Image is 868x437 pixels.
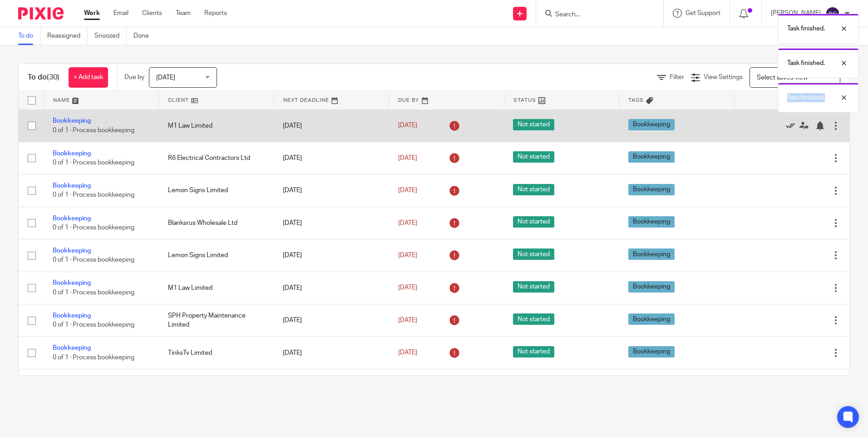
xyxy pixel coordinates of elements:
[159,304,274,337] td: SPH Property Maintenance Limited
[274,272,389,304] td: [DATE]
[159,239,274,272] td: Lemon Signs Limited
[274,239,389,272] td: [DATE]
[156,74,175,81] span: [DATE]
[53,183,91,189] a: Bookkeeping
[53,224,134,231] span: 0 of 1 · Process bookkeeping
[53,313,91,319] a: Bookkeeping
[274,337,389,369] td: [DATE]
[69,67,108,88] a: + Add task
[53,354,134,361] span: 0 of 1 · Process bookkeeping
[159,337,274,369] td: TinksTv Limited
[18,27,40,45] a: To do
[787,93,825,102] p: Task finished.
[398,155,417,161] span: [DATE]
[513,346,554,358] span: Not started
[142,9,162,18] a: Clients
[53,159,134,166] span: 0 of 1 · Process bookkeeping
[628,216,675,228] span: Bookkeeping
[398,349,417,356] span: [DATE]
[274,142,389,174] td: [DATE]
[513,119,554,130] span: Not started
[28,73,59,82] h1: To do
[398,285,417,291] span: [DATE]
[113,9,128,18] a: Email
[628,281,675,293] span: Bookkeeping
[53,289,134,296] span: 0 of 1 · Process bookkeeping
[513,184,554,195] span: Not started
[825,6,840,21] img: svg%3E
[159,109,274,142] td: M1 Law Limited
[398,252,417,258] span: [DATE]
[53,127,134,134] span: 0 of 1 · Process bookkeeping
[787,24,825,33] p: Task finished.
[159,174,274,207] td: Lemon Signs Limited
[159,369,274,401] td: Blanksrus Wholesale Ltd
[159,142,274,174] td: R6 Electrical Contractors Ltd
[628,119,675,130] span: Bookkeeping
[124,73,144,82] p: Due by
[204,9,227,18] a: Reports
[398,220,417,226] span: [DATE]
[53,248,91,254] a: Bookkeeping
[53,322,134,328] span: 0 of 1 · Process bookkeeping
[628,151,675,163] span: Bookkeeping
[398,187,417,194] span: [DATE]
[398,317,417,323] span: [DATE]
[513,151,554,163] span: Not started
[84,9,100,18] a: Work
[628,184,675,195] span: Bookkeeping
[787,59,825,68] p: Task finished.
[628,248,675,260] span: Bookkeeping
[53,192,134,199] span: 0 of 1 · Process bookkeeping
[176,9,191,18] a: Team
[53,215,91,222] a: Bookkeeping
[628,346,675,358] span: Bookkeeping
[53,345,91,351] a: Bookkeeping
[47,27,88,45] a: Reassigned
[47,74,59,81] span: (30)
[159,207,274,239] td: Blanksrus Wholesale Ltd
[786,121,799,130] a: Mark as done
[513,281,554,293] span: Not started
[133,27,156,45] a: Done
[628,313,675,325] span: Bookkeeping
[53,280,91,286] a: Bookkeeping
[274,369,389,401] td: [DATE]
[18,7,64,20] img: Pixie
[513,216,554,228] span: Not started
[159,272,274,304] td: M1 Law Limited
[94,27,127,45] a: Snoozed
[274,304,389,337] td: [DATE]
[53,118,91,124] a: Bookkeeping
[274,207,389,239] td: [DATE]
[274,174,389,207] td: [DATE]
[53,150,91,157] a: Bookkeeping
[398,123,417,129] span: [DATE]
[513,313,554,325] span: Not started
[53,257,134,263] span: 0 of 1 · Process bookkeeping
[274,109,389,142] td: [DATE]
[513,248,554,260] span: Not started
